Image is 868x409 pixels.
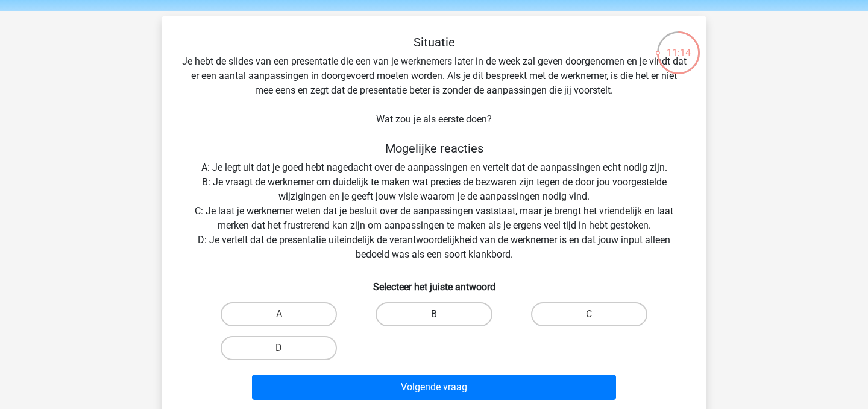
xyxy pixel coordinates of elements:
label: B [376,302,492,326]
label: A [221,302,337,326]
h6: Selecteer het juiste antwoord [181,271,687,293]
label: C [531,302,647,326]
div: Je hebt de slides van een presentatie die een van je werknemers later in de week zal geven doorge... [167,35,701,405]
h5: Mogelijke reacties [181,141,687,156]
label: D [221,336,337,360]
h5: Situatie [181,35,687,49]
div: 11:14 [656,30,701,60]
button: Volgende vraag [252,375,617,400]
